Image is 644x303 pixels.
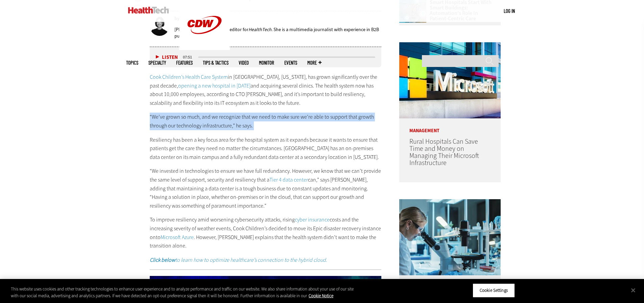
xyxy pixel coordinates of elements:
[150,113,382,130] p: “We’ve grown so much, and we recognize that we need to make sure we’re able to support that growt...
[176,60,193,65] a: Features
[259,60,274,65] a: MonITor
[473,283,515,298] button: Cookie Settings
[150,73,382,107] p: in [GEOGRAPHIC_DATA], [US_STATE], has grown significantly over the past decade, and acquiring sev...
[150,215,382,250] p: To improve resiliency amid worsening cybersecurity attacks, rising costs and the increasing sever...
[178,82,251,89] a: opening a new hospital in [DATE]
[175,256,327,263] em: to learn how to optimize healthcare’s connection to the hybrid cloud.
[150,256,327,263] a: Click belowto learn how to optimize healthcare’s connection to the hybrid cloud.
[399,275,501,290] p: Artificial Intelligence
[179,45,230,52] a: CDW
[161,234,194,241] a: Microsoft Azure
[126,60,138,65] span: Topics
[295,216,330,223] a: cyber insurance
[148,60,166,65] span: Specialty
[307,60,321,65] span: More
[269,176,308,183] a: Tier 4 data center
[150,136,382,162] p: Resiliency has been a key focus area for the hospital system as it expands because it wants to en...
[504,7,515,15] div: User menu
[409,137,479,167] a: Rural Hospitals Can Save Time and Money on Managing Their Microsoft Infrastructure
[309,293,333,299] a: More information about your privacy
[11,286,354,299] div: This website uses cookies and other tracking technologies to enhance user experience and to analy...
[150,256,175,263] em: Click below
[150,167,382,210] p: “We invested in technologies to ensure we have full redundancy. However, we know that we can’t pr...
[399,118,501,133] p: Management
[150,73,228,80] a: Cook Children’s Health Care System
[626,283,641,298] button: Close
[284,60,297,65] a: Events
[399,199,501,275] img: scientist looks through microscope in lab
[504,8,515,14] a: Log in
[399,42,501,118] img: Microsoft building
[203,60,229,65] a: Tips & Tactics
[239,60,249,65] a: Video
[128,7,169,14] img: Home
